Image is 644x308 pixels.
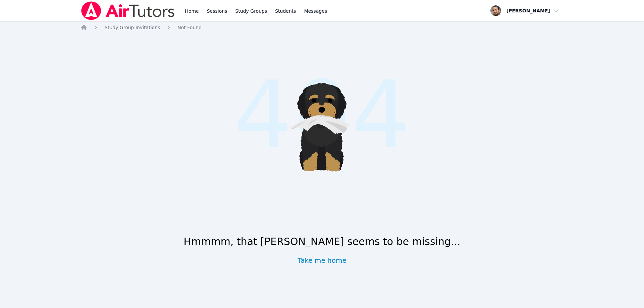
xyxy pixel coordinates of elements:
h1: Hmmmm, that [PERSON_NAME] seems to be missing... [183,236,460,248]
a: Not Found [177,24,202,31]
a: Take me home [298,256,346,265]
span: 404 [234,46,410,184]
span: Messages [304,8,327,14]
nav: Breadcrumb [80,24,563,31]
span: Not Found [177,25,202,30]
img: Air Tutors [80,1,175,20]
span: Study Group Invitations [105,25,160,30]
a: Study Group Invitations [105,24,160,31]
